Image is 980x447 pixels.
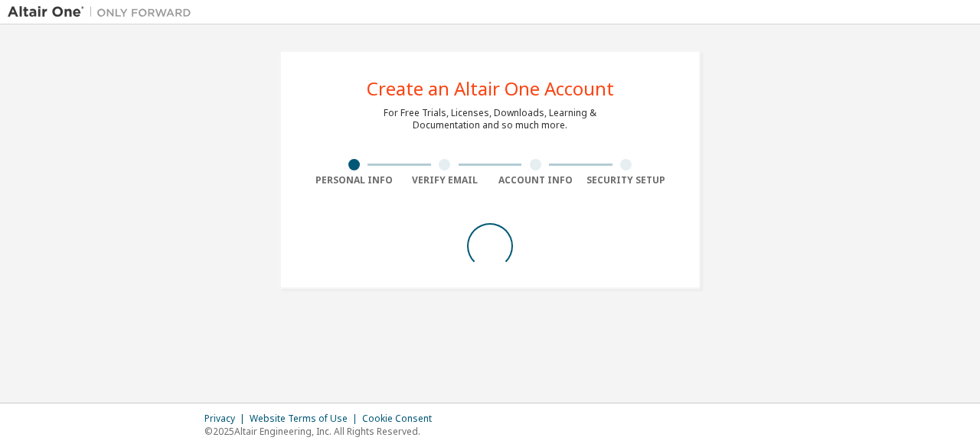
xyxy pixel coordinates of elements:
div: Create an Altair One Account [367,79,614,98]
div: For Free Trials, Licenses, Downloads, Learning & Documentation and so much more. [384,107,596,131]
div: Verify Email [400,174,491,186]
div: Cookie Consent [362,413,441,425]
div: Website Terms of Use [250,413,362,425]
div: Account Info [490,174,581,186]
div: Privacy [204,413,250,425]
p: © 2025 Altair Engineering, Inc. All Rights Reserved. [204,425,441,438]
div: Security Setup [581,174,672,186]
div: Personal Info [309,174,400,186]
img: Altair One [8,5,199,20]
